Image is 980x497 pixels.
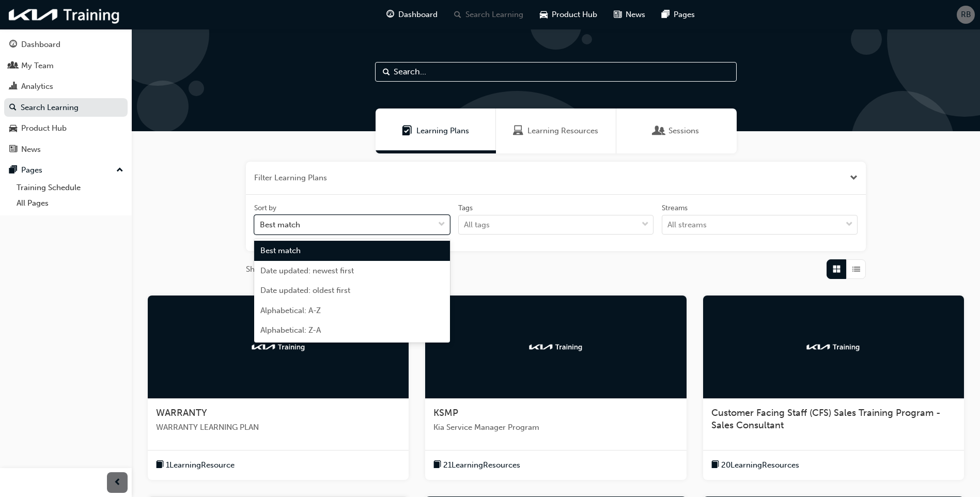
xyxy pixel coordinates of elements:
[496,108,616,153] a: Learning ResourcesLearning Resources
[513,125,523,137] span: Learning Resources
[376,108,496,153] a: Learning PlansLearning Plans
[4,35,128,54] a: Dashboard
[654,4,703,25] a: pages-iconPages
[527,342,584,352] img: kia-training
[12,180,128,196] a: Training Schedule
[464,219,490,231] div: All tags
[260,246,301,255] span: Best match
[458,203,654,235] label: tagOptions
[614,8,621,21] span: news-icon
[433,459,441,472] span: book-icon
[4,56,128,75] a: My Team
[961,9,971,21] span: RB
[668,125,699,137] span: Sessions
[711,407,941,431] span: Customer Facing Staff (CFS) Sales Training Program - Sales Consultant
[540,8,548,21] span: car-icon
[166,459,235,471] span: 1 Learning Resource
[260,325,321,335] span: Alphabetical: Z-A
[454,8,461,21] span: search-icon
[711,459,799,472] button: book-icon20LearningResources
[416,125,469,137] span: Learning Plans
[21,164,42,176] div: Pages
[9,82,17,91] span: chart-icon
[156,459,235,472] button: book-icon1LearningResource
[605,4,654,25] a: news-iconNews
[246,263,309,275] span: Showing 9 results
[4,98,128,117] a: Search Learning
[626,9,645,21] span: News
[254,203,276,213] div: Sort by
[148,296,409,480] a: kia-trainingWARRANTYWARRANTY LEARNING PLANbook-icon1LearningResource
[4,119,128,138] a: Product Hub
[674,9,695,21] span: Pages
[642,218,649,231] span: down-icon
[386,8,394,21] span: guage-icon
[532,4,605,25] a: car-iconProduct Hub
[667,219,707,231] div: All streams
[260,286,350,295] span: Date updated: oldest first
[433,407,458,418] span: KSMP
[9,166,17,175] span: pages-icon
[433,459,520,472] button: book-icon21LearningResources
[833,263,841,275] span: Grid
[9,40,17,50] span: guage-icon
[703,296,964,480] a: kia-trainingCustomer Facing Staff (CFS) Sales Training Program - Sales Consultantbook-icon20Learn...
[711,459,719,472] span: book-icon
[21,39,60,51] div: Dashboard
[721,459,799,471] span: 20 Learning Resources
[662,203,688,213] div: Streams
[5,4,124,25] img: kia-training
[398,9,438,21] span: Dashboard
[378,4,446,25] a: guage-iconDashboard
[114,476,121,489] span: prev-icon
[21,60,54,72] div: My Team
[12,195,128,211] a: All Pages
[116,164,123,177] span: up-icon
[850,172,858,184] button: Close the filter
[4,77,128,96] a: Analytics
[21,81,53,92] div: Analytics
[654,125,664,137] span: Sessions
[260,306,321,315] span: Alphabetical: A-Z
[552,9,597,21] span: Product Hub
[4,33,128,161] button: DashboardMy TeamAnalyticsSearch LearningProduct HubNews
[805,342,862,352] img: kia-training
[9,145,17,154] span: news-icon
[4,140,128,159] a: News
[21,144,41,156] div: News
[21,122,67,134] div: Product Hub
[156,407,207,418] span: WARRANTY
[402,125,412,137] span: Learning Plans
[957,6,975,24] button: RB
[156,422,400,433] span: WARRANTY LEARNING PLAN
[527,125,598,137] span: Learning Resources
[662,8,670,21] span: pages-icon
[250,342,307,352] img: kia-training
[9,124,17,133] span: car-icon
[433,422,678,433] span: Kia Service Manager Program
[425,296,686,480] a: kia-trainingKSMPKia Service Manager Programbook-icon21LearningResources
[458,203,473,213] div: Tags
[9,61,17,71] span: people-icon
[383,66,390,78] span: Search
[616,108,737,153] a: SessionsSessions
[846,218,853,231] span: down-icon
[465,9,523,21] span: Search Learning
[9,103,17,113] span: search-icon
[438,218,445,231] span: down-icon
[260,266,354,275] span: Date updated: newest first
[375,62,737,82] input: Search...
[443,459,520,471] span: 21 Learning Resources
[156,459,164,472] span: book-icon
[260,219,300,231] div: Best match
[446,4,532,25] a: search-iconSearch Learning
[852,263,860,275] span: List
[4,161,128,180] button: Pages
